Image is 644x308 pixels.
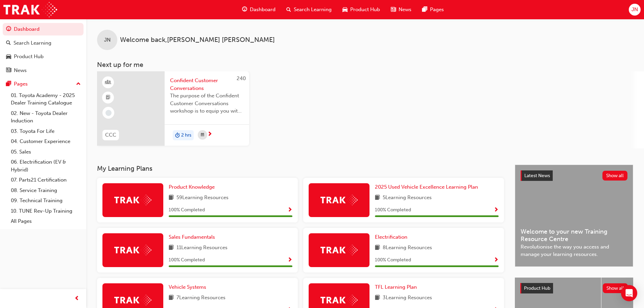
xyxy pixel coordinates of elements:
span: The purpose of the Confident Customer Conversations workshop is to equip you with tools to commun... [170,92,244,115]
span: news-icon [391,5,396,14]
a: 09. Technical Training [8,195,84,206]
span: Pages [430,6,444,14]
a: 02. New - Toyota Dealer Induction [8,108,84,126]
a: 10. TUNE Rev-Up Training [8,206,84,216]
span: 7 Learning Resources [176,294,225,302]
span: Welcome to your new Training Resource Centre [521,228,627,243]
a: 06. Electrification (EV & Hybrid) [8,157,84,175]
h3: My Learning Plans [97,165,504,172]
div: Search Learning [14,39,51,47]
a: Search Learning [3,37,84,49]
span: news-icon [6,68,11,74]
span: 240 [237,75,246,81]
a: Sales Fundamentals [169,233,218,241]
a: Latest NewsShow allWelcome to your new Training Resource CentreRevolutionise the way you access a... [515,165,633,267]
span: 59 Learning Resources [176,194,229,202]
span: Product Hub [524,285,550,291]
span: duration-icon [175,131,180,140]
a: TFL Learning Plan [375,283,420,291]
span: book-icon [375,194,380,202]
span: book-icon [375,244,380,252]
span: calendar-icon [201,131,204,139]
img: Trak [320,295,358,305]
span: Show Progress [287,207,292,213]
span: Product Hub [350,6,380,14]
a: 08. Service Training [8,185,84,196]
span: 5 Learning Resources [383,194,432,202]
span: prev-icon [74,294,79,303]
a: News [3,64,84,77]
span: Sales Fundamentals [169,234,215,240]
span: car-icon [6,54,11,60]
span: 100 % Completed [169,206,205,214]
a: Vehicle Systems [169,283,209,291]
button: Pages [3,78,84,90]
span: book-icon [375,294,380,302]
a: 2025 Used Vehicle Excellence Learning Plan [375,183,481,191]
div: Open Intercom Messenger [621,285,637,301]
span: Show Progress [287,257,292,263]
img: Trak [114,295,151,305]
span: pages-icon [422,5,427,14]
span: 3 Learning Resources [383,294,432,302]
span: book-icon [169,244,174,252]
span: search-icon [6,40,11,46]
span: 2 hrs [181,132,191,139]
span: pages-icon [6,81,11,87]
div: Pages [14,80,28,88]
span: 100 % Completed [375,206,411,214]
span: guage-icon [6,26,11,32]
a: Electrification [375,233,410,241]
a: Product Knowledge [169,183,217,191]
a: Product Hub [3,50,84,63]
span: JN [104,36,111,44]
span: car-icon [342,5,348,14]
a: Latest NewsShow all [521,170,627,181]
span: News [399,6,411,14]
img: Trak [114,195,151,205]
span: 2025 Used Vehicle Excellence Learning Plan [375,184,478,190]
span: Revolutionise the way you access and manage your learning resources. [521,243,627,258]
button: Show Progress [494,206,499,214]
a: 240CCCConfident Customer ConversationsThe purpose of the Confident Customer Conversations worksho... [97,71,249,146]
span: 100 % Completed [375,256,411,264]
span: Welcome back , [PERSON_NAME] [PERSON_NAME] [120,36,275,44]
span: CCC [105,131,116,139]
span: JN [631,6,638,14]
img: Trak [3,2,57,17]
img: Trak [320,195,358,205]
span: guage-icon [242,5,247,14]
span: up-icon [76,80,81,89]
a: Product HubShow all [520,283,628,294]
img: Trak [114,245,151,255]
span: 8 Learning Resources [383,244,432,252]
button: Show all [602,171,628,181]
div: News [14,67,27,74]
a: news-iconNews [385,3,417,17]
a: guage-iconDashboard [237,3,281,17]
a: 01. Toyota Academy - 2025 Dealer Training Catalogue [8,90,84,108]
span: Product Knowledge [169,184,215,190]
span: learningRecordVerb_NONE-icon [105,110,112,116]
span: book-icon [169,294,174,302]
span: TFL Learning Plan [375,284,417,290]
span: 11 Learning Resources [176,244,228,252]
span: Show Progress [494,257,499,263]
span: book-icon [169,194,174,202]
a: All Pages [8,216,84,227]
button: Show Progress [287,256,292,264]
a: 03. Toyota For Life [8,126,84,137]
span: booktick-icon [106,93,111,102]
span: Show Progress [494,207,499,213]
span: Search Learning [294,6,332,14]
span: Dashboard [250,6,276,14]
div: Product Hub [14,53,44,61]
button: Show Progress [494,256,499,264]
a: car-iconProduct Hub [337,3,385,17]
a: 04. Customer Experience [8,136,84,147]
img: Trak [320,245,358,255]
span: Electrification [375,234,407,240]
a: 07. Parts21 Certification [8,175,84,185]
